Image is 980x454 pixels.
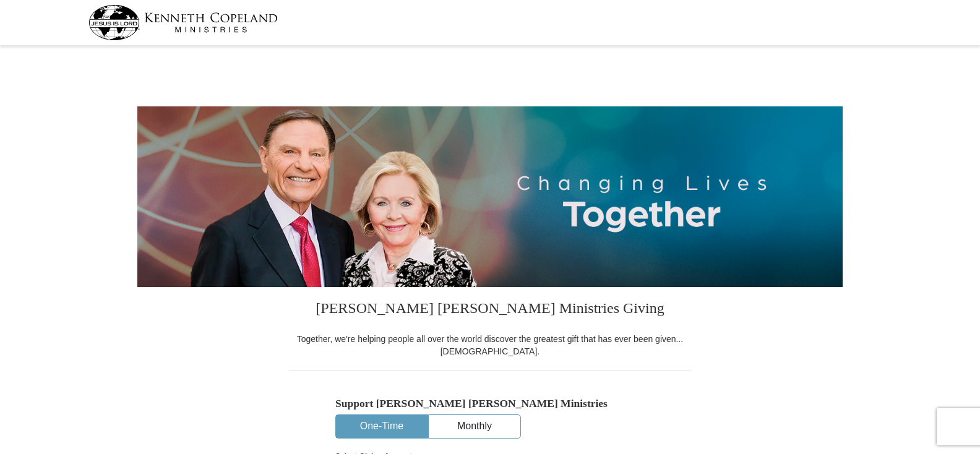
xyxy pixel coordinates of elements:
[429,415,520,438] button: Monthly
[336,415,428,438] button: One-Time
[335,397,645,410] h5: Support [PERSON_NAME] [PERSON_NAME] Ministries
[88,5,278,40] img: kcm-header-logo.svg
[289,333,691,358] div: Together, we're helping people all over the world discover the greatest gift that has ever been g...
[289,287,691,333] h3: [PERSON_NAME] [PERSON_NAME] Ministries Giving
